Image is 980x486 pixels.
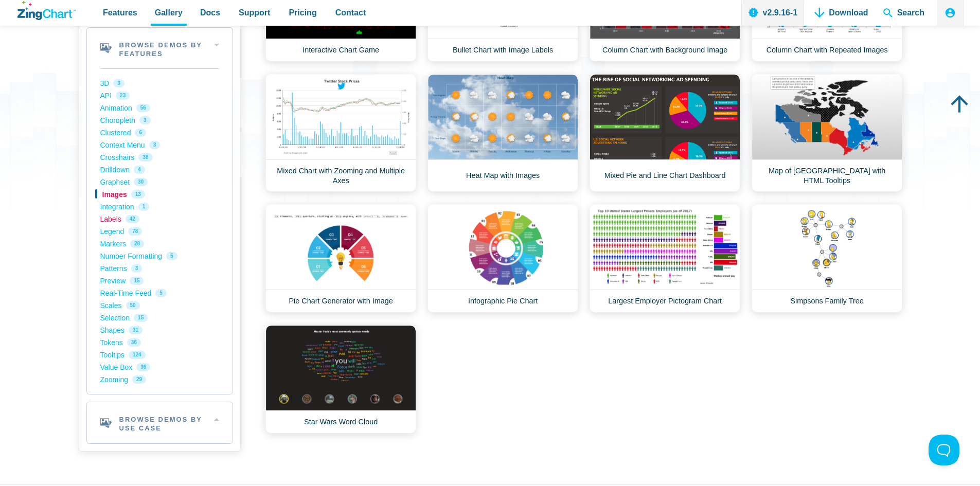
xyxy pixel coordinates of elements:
[103,6,137,20] span: Features
[752,74,902,192] a: Map of [GEOGRAPHIC_DATA] with HTML Tooltips
[335,6,366,20] span: Contact
[265,325,416,434] a: Star Wars Word Cloud
[427,204,578,313] a: Infographic Pie Chart
[265,204,416,313] a: Pie Chart Generator with Image
[427,74,578,192] a: Heat Map with Images
[590,74,740,192] a: Mixed Pie and Line Chart Dashboard
[289,6,316,20] span: Pricing
[929,435,959,465] iframe: Toggle Customer Support
[17,1,76,20] a: ZingChart Logo. Click to return to the homepage
[87,402,233,443] h2: Browse Demos By Use Case
[155,6,183,20] span: Gallery
[239,6,270,20] span: Support
[200,6,220,20] span: Docs
[590,204,740,313] a: Largest Employer Pictogram Chart
[265,74,416,192] a: Mixed Chart with Zooming and Multiple Axes
[87,28,233,69] h2: Browse Demos By Features
[752,204,902,313] a: Simpsons Family Tree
